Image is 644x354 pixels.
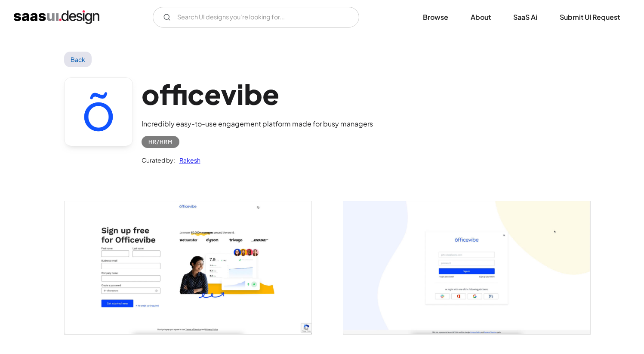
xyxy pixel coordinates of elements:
img: 60277248549dbbb32f00dd6f_officevibe%20login.jpg [343,201,590,334]
input: Search UI designs you're looking for... [153,7,359,28]
a: Rakesh [175,155,200,165]
div: Curated by: [142,155,175,165]
a: Submit UI Request [549,8,630,27]
a: SaaS Ai [503,8,548,27]
a: home [14,10,99,24]
a: About [460,8,501,27]
form: Email Form [153,7,359,28]
a: Back [64,52,92,67]
a: open lightbox [343,201,590,334]
a: Browse [413,8,459,27]
a: open lightbox [65,201,311,334]
div: Incredibly easy-to-use engagement platform made for busy managers [142,119,373,129]
h1: officevibe [142,77,373,111]
img: 6027724894806a10b4f90b05_officevibe%20sign%20up.jpg [65,201,311,334]
div: HR/HRM [148,137,173,147]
